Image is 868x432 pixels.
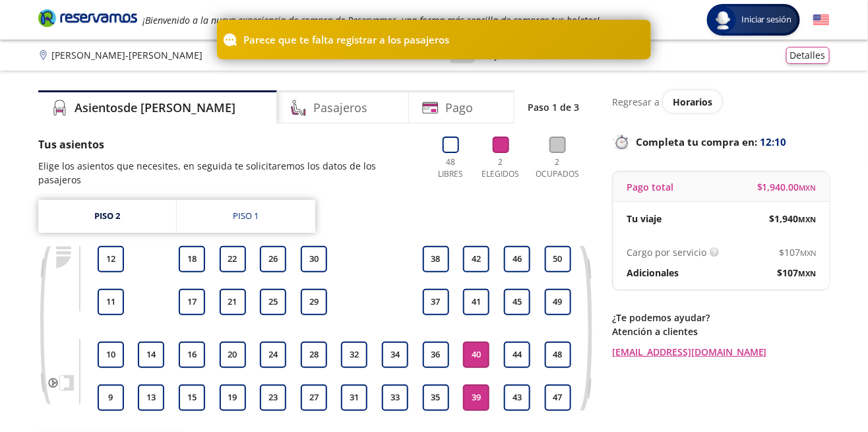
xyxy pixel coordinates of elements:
p: Regresar a [612,95,660,109]
p: Pago total [627,180,673,194]
button: 23 [260,385,286,411]
button: 32 [341,342,367,368]
button: 34 [382,342,408,368]
button: 50 [545,246,571,272]
button: 37 [423,289,449,315]
button: 18 [179,246,205,272]
button: 42 [463,246,489,272]
button: 19 [220,385,246,411]
h4: Pago [445,99,473,117]
p: Elige los asientos que necesites, en seguida te solicitaremos los datos de los pasajeros [38,159,419,187]
small: MXN [799,214,817,224]
h4: Pasajeros [313,99,367,117]
button: 13 [138,385,164,411]
button: 12 [98,246,124,272]
button: 41 [463,289,489,315]
button: 40 [463,342,489,368]
button: 29 [301,289,327,315]
span: $ 1,940 [770,212,817,226]
button: 33 [382,385,408,411]
button: 44 [504,342,530,368]
button: 20 [220,342,246,368]
button: 38 [423,246,449,272]
small: MXN [799,183,817,193]
button: 11 [98,289,124,315]
button: 30 [301,246,327,272]
p: Tu viaje [627,212,662,226]
p: Atención a clientes [612,324,830,338]
button: 45 [504,289,530,315]
button: 14 [138,342,164,368]
button: 28 [301,342,327,368]
button: 26 [260,246,286,272]
a: Piso 2 [38,200,176,233]
button: 43 [504,385,530,411]
button: 22 [220,246,246,272]
p: Parece que te falta registrar a los pasajeros [243,32,449,47]
button: English [813,12,830,28]
p: Adicionales [627,266,679,280]
h4: Asientos de [PERSON_NAME] [75,99,235,117]
span: 12:10 [760,135,787,150]
button: 31 [341,385,367,411]
p: Cargo por servicio [627,245,706,259]
button: 21 [220,289,246,315]
p: Tus asientos [38,137,419,152]
small: MXN [799,268,817,278]
button: 48 [545,342,571,368]
a: [EMAIL_ADDRESS][DOMAIN_NAME] [612,345,830,359]
button: 9 [98,385,124,411]
button: 10 [98,342,124,368]
button: 39 [463,385,489,411]
span: Iniciar sesión [736,13,797,26]
div: Piso 1 [233,210,259,223]
p: Completa tu compra en : [612,133,830,151]
button: 24 [260,342,286,368]
p: 48 Libres [433,156,469,180]
button: 15 [179,385,205,411]
span: $ 107 [780,245,817,259]
button: 49 [545,289,571,315]
div: Regresar a ver horarios [612,90,830,113]
button: 35 [423,385,449,411]
p: Paso 1 de 3 [528,100,579,114]
button: 16 [179,342,205,368]
i: Brand Logo [38,8,137,28]
a: Piso 1 [177,200,315,233]
button: 36 [423,342,449,368]
em: ¡Bienvenido a la nueva experiencia de compra de Reservamos, una forma más sencilla de comprar tus... [142,14,600,26]
span: Horarios [673,96,712,108]
button: 47 [545,385,571,411]
p: ¿Te podemos ayudar? [612,311,830,324]
span: $ 107 [778,266,817,280]
button: 27 [301,385,327,411]
button: 17 [179,289,205,315]
p: 2 Ocupados [532,156,582,180]
span: $ 1,940.00 [757,180,817,194]
a: Brand Logo [38,8,137,32]
button: 25 [260,289,286,315]
small: MXN [801,248,817,258]
button: 46 [504,246,530,272]
p: 2 Elegidos [479,156,523,180]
